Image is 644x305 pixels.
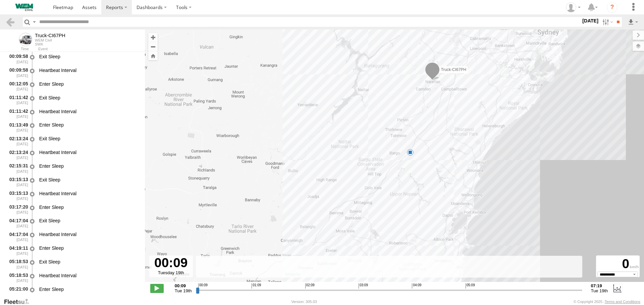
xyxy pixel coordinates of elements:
[39,67,139,73] div: Heartbeat Interval
[39,231,139,237] div: Heartbeat Interval
[5,203,29,216] div: 03:17:20 [DATE]
[5,107,29,120] div: 01:11:42 [DATE]
[581,17,600,24] label: [DATE]
[605,300,640,304] a: Terms and Conditions
[5,148,29,161] div: 02:13:24 [DATE]
[39,245,139,251] div: Enter Sleep
[175,283,192,288] strong: 00:09
[5,230,29,243] div: 04:17:04 [DATE]
[39,273,139,279] div: Heartbeat Interval
[39,190,139,197] div: Heartbeat Interval
[5,94,29,106] div: 01:11:42 [DATE]
[39,259,139,265] div: Exit Sleep
[39,108,139,115] div: Heartbeat Interval
[32,17,37,27] label: Search Query
[600,17,614,27] label: Search Filter Options
[412,283,421,289] span: 04:09
[466,283,475,289] span: 05:09
[39,95,139,101] div: Exit Sleep
[563,2,583,12] div: Kevin Webb
[39,54,139,60] div: Exit Sleep
[305,283,315,289] span: 02:09
[5,189,29,202] div: 03:15:13 [DATE]
[175,288,192,293] span: Tue 19th Aug 2025
[607,2,618,13] i: ?
[35,42,65,46] div: SWK
[441,67,467,72] span: Truck-CI67PH
[627,17,639,27] label: Export results as...
[39,204,139,210] div: Enter Sleep
[5,162,29,174] div: 02:15:31 [DATE]
[5,272,29,284] div: 05:18:53 [DATE]
[591,283,608,288] strong: 07:19
[39,286,139,292] div: Enter Sleep
[39,149,139,155] div: Heartbeat Interval
[5,135,29,147] div: 02:13:24 [DATE]
[5,48,29,51] div: Time
[591,288,608,293] span: Tue 19th Aug 2025
[5,258,29,270] div: 05:18:53 [DATE]
[5,217,29,229] div: 04:17:04 [DATE]
[39,163,139,169] div: Enter Sleep
[5,80,29,92] div: 00:12:05 [DATE]
[5,53,29,65] div: 00:09:58 [DATE]
[5,285,29,298] div: 05:21:00 [DATE]
[5,121,29,134] div: 01:13:49 [DATE]
[7,4,42,11] img: WEMCivilLogo.svg
[574,300,640,304] div: © Copyright 2025 -
[252,283,261,289] span: 01:09
[35,33,65,38] div: Truck-CI67PH - View Asset History
[39,81,139,87] div: Enter Sleep
[148,42,158,51] button: Zoom out
[150,284,164,293] label: Play/Stop
[39,136,139,142] div: Exit Sleep
[198,283,208,289] span: 00:09
[5,244,29,256] div: 04:19:11 [DATE]
[597,256,639,272] div: 0
[5,17,15,27] a: Back to previous Page
[5,66,29,79] div: 00:09:58 [DATE]
[39,122,139,128] div: Enter Sleep
[148,33,158,42] button: Zoom in
[291,300,317,304] div: Version: 305.03
[359,283,368,289] span: 03:09
[38,48,145,51] div: Event
[148,51,158,60] button: Zoom Home
[4,298,35,305] a: Visit our Website
[5,176,29,188] div: 03:15:13 [DATE]
[39,177,139,183] div: Exit Sleep
[39,218,139,224] div: Exit Sleep
[35,38,65,42] div: WEM Civil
